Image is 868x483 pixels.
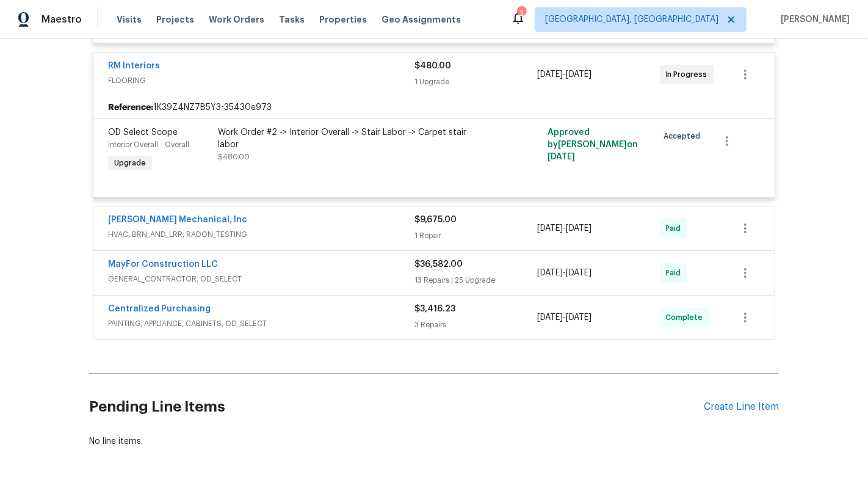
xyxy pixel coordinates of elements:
[566,224,591,233] span: [DATE]
[537,269,563,277] span: [DATE]
[109,157,151,169] span: Upgrade
[414,305,455,313] span: $3,416.23
[537,313,563,322] span: [DATE]
[537,267,591,279] span: -
[666,222,686,234] span: Paid
[664,130,705,142] span: Accepted
[319,13,367,26] span: Properties
[156,13,194,26] span: Projects
[566,269,591,277] span: [DATE]
[89,435,779,448] div: No line items.
[108,128,178,137] span: OD Select Scope
[279,15,305,24] span: Tasks
[537,70,563,79] span: [DATE]
[414,274,537,286] div: 13 Repairs | 25 Upgrade
[566,70,591,79] span: [DATE]
[93,96,775,118] div: 1K39Z4NZ7B5Y3-35430e973
[537,311,591,324] span: -
[666,267,686,279] span: Paid
[108,273,414,285] span: GENERAL_CONTRACTOR, OD_SELECT
[548,153,575,161] span: [DATE]
[108,260,218,269] a: MayFor Construction LLC
[89,379,704,435] h2: Pending Line Items
[666,311,708,324] span: Complete
[776,13,850,26] span: [PERSON_NAME]
[545,13,718,26] span: [GEOGRAPHIC_DATA], [GEOGRAPHIC_DATA]
[218,153,250,161] span: $480.00
[566,313,591,322] span: [DATE]
[414,62,451,70] span: $480.00
[382,13,461,26] span: Geo Assignments
[108,141,189,148] span: Interior Overall - Overall
[414,260,463,269] span: $36,582.00
[537,224,563,233] span: [DATE]
[108,318,414,330] span: PAINTING, APPLIANCE, CABINETS, OD_SELECT
[117,13,142,26] span: Visits
[108,228,414,241] span: HVAC, BRN_AND_LRR, RADON_TESTING
[108,216,247,224] a: [PERSON_NAME] Mechanical, Inc
[218,126,485,151] div: Work Order #2 -> Interior Overall -> Stair Labor -> Carpet stair labor
[108,101,153,114] b: Reference:
[209,13,264,26] span: Work Orders
[108,62,160,70] a: RM Interiors
[108,74,414,87] span: FLOORING
[108,305,211,313] a: Centralized Purchasing
[704,401,779,413] div: Create Line Item
[666,68,712,81] span: In Progress
[414,230,537,242] div: 1 Repair
[414,76,537,88] div: 1 Upgrade
[517,7,526,20] div: 2
[414,216,457,224] span: $9,675.00
[42,13,82,26] span: Maestro
[548,128,638,161] span: Approved by [PERSON_NAME] on
[537,222,591,234] span: -
[537,68,591,81] span: -
[414,319,537,331] div: 3 Repairs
